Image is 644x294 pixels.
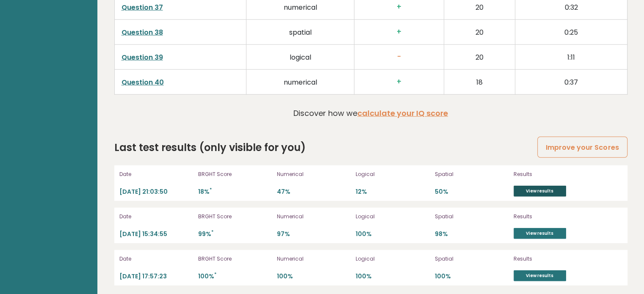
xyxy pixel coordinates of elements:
[514,228,566,239] a: View results
[119,170,193,178] p: Date
[198,170,272,178] p: BRGHT Score
[277,213,351,220] p: Numerical
[435,170,509,178] p: Spatial
[246,69,354,94] td: numerical
[514,270,566,281] a: View results
[293,107,448,119] p: Discover how we
[114,140,306,155] h2: Last test results (only visible for you)
[122,52,163,62] a: Question 39
[277,255,351,263] p: Numerical
[515,44,627,69] td: 1:11
[198,230,272,238] p: 99%
[356,230,429,238] p: 100%
[435,188,509,196] p: 50%
[119,230,193,238] p: [DATE] 15:34:55
[435,255,509,263] p: Spatial
[356,272,429,280] p: 100%
[198,255,272,263] p: BRGHT Score
[514,213,603,220] p: Results
[356,255,429,263] p: Logical
[122,27,163,37] a: Question 38
[514,170,603,178] p: Results
[444,69,515,94] td: 18
[356,188,429,196] p: 12%
[435,230,509,238] p: 98%
[122,77,164,87] a: Question 40
[277,188,351,196] p: 47%
[357,108,448,118] a: calculate your IQ score
[277,272,351,280] p: 100%
[277,230,351,238] p: 97%
[356,170,429,178] p: Logical
[119,188,193,196] p: [DATE] 21:03:50
[122,3,163,12] a: Question 37
[361,52,437,61] h3: -
[356,213,429,220] p: Logical
[277,170,351,178] p: Numerical
[435,272,509,280] p: 100%
[514,255,603,263] p: Results
[361,77,437,86] h3: +
[361,27,437,36] h3: +
[537,137,627,158] a: Improve your Scores
[198,272,272,280] p: 100%
[514,186,566,197] a: View results
[246,44,354,69] td: logical
[515,19,627,44] td: 0:25
[361,3,437,11] h3: +
[119,255,193,263] p: Date
[119,272,193,280] p: [DATE] 17:57:23
[198,188,272,196] p: 18%
[515,69,627,94] td: 0:37
[246,19,354,44] td: spatial
[444,44,515,69] td: 20
[119,213,193,220] p: Date
[435,213,509,220] p: Spatial
[444,19,515,44] td: 20
[198,213,272,220] p: BRGHT Score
